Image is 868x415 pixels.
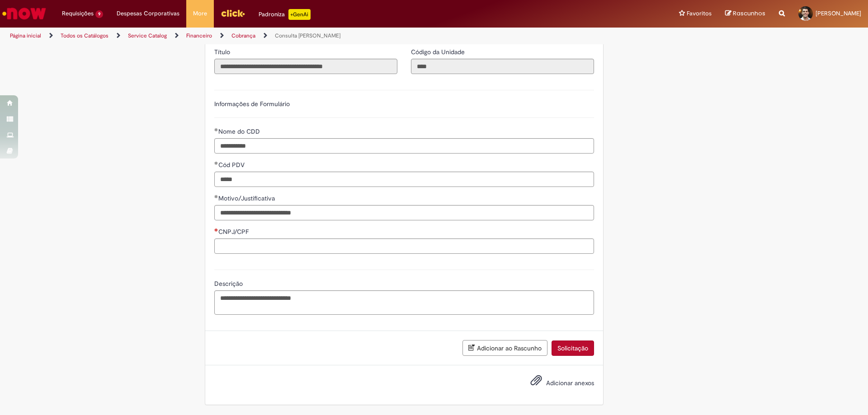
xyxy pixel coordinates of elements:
[214,100,290,108] label: Informações de Formulário
[128,32,167,39] a: Service Catalog
[214,59,397,74] input: Título
[214,47,232,56] label: Somente leitura - Título
[528,372,544,393] button: Adicionar anexos
[214,228,218,232] span: Necessários
[61,32,108,39] a: Todos os Catálogos
[218,194,277,202] span: Motivo/Justificativa
[218,161,246,169] span: Cód PDV
[411,48,467,56] span: Somente leitura - Código da Unidade
[214,128,218,131] span: Obrigatório Preenchido
[7,28,572,44] ul: Trilhas de página
[259,9,311,20] div: Padroniza
[214,195,218,198] span: Obrigatório Preenchido
[214,138,594,154] input: Nome do CDD
[411,47,467,56] label: Somente leitura - Código da Unidade
[288,9,311,20] p: +GenAi
[546,379,594,387] span: Adicionar anexos
[218,228,250,236] span: CNPJ/CPF
[214,172,594,187] input: Cód PDV
[687,9,712,18] span: Favoritos
[214,161,218,165] span: Obrigatório Preenchido
[816,9,861,17] span: [PERSON_NAME]
[733,9,765,18] span: Rascunhos
[214,48,232,56] span: Somente leitura - Título
[186,32,212,39] a: Financeiro
[725,9,765,18] a: Rascunhos
[214,290,594,315] textarea: Descrição
[95,10,103,18] span: 9
[214,280,245,288] span: Descrição
[221,6,245,20] img: click_logo_yellow_360x200.png
[462,340,547,356] button: Adicionar ao Rascunho
[275,32,340,39] a: Consulta [PERSON_NAME]
[10,32,41,39] a: Página inicial
[214,238,594,254] input: CNPJ/CPF
[193,9,207,18] span: More
[1,5,47,23] img: ServiceNow
[62,9,94,18] span: Requisições
[218,127,262,135] span: Nome do CDD
[117,9,179,18] span: Despesas Corporativas
[552,340,594,356] button: Solicitação
[214,205,594,220] input: Motivo/Justificativa
[411,59,594,74] input: Código da Unidade
[231,32,255,39] a: Cobrança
